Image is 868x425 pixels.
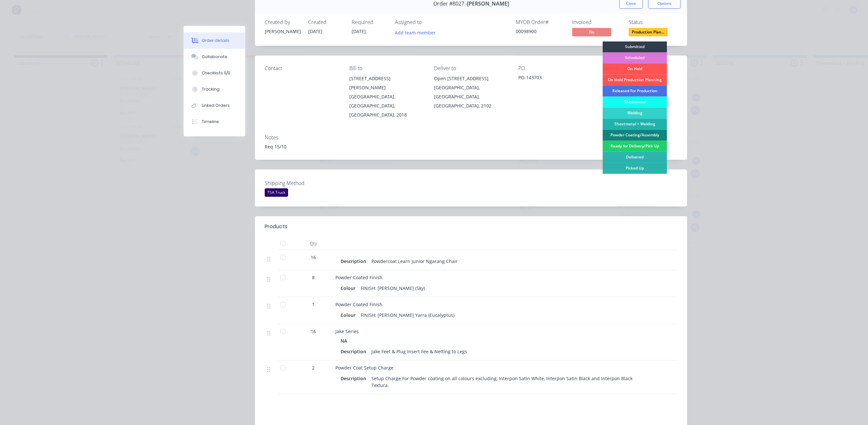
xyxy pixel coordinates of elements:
[265,28,300,35] div: [PERSON_NAME]
[341,336,350,345] div: NA
[265,188,288,197] div: TSA Truck
[603,96,667,107] div: Sheetmetal
[184,114,245,130] button: Timeline
[349,74,424,119] div: [STREET_ADDRESS][PERSON_NAME][GEOGRAPHIC_DATA], [GEOGRAPHIC_DATA], [GEOGRAPHIC_DATA], 2018
[184,49,245,65] button: Collaborate
[369,374,649,390] div: Setup Charge For Powder coating on all colours excluding, Interpon Satin White, Interpon Satin Bl...
[335,365,393,371] span: Powder Coat Setup Charge
[433,1,467,7] span: Order #8027 -
[184,81,245,97] button: Tracking
[434,74,508,110] div: Open [STREET_ADDRESS][GEOGRAPHIC_DATA], [GEOGRAPHIC_DATA], [GEOGRAPHIC_DATA], 2102
[341,256,369,266] div: Description
[265,65,339,71] div: Contact
[358,283,428,293] div: FINISH: [PERSON_NAME] (Sky)
[629,28,668,36] span: Production Plan...
[311,254,316,261] span: 16
[265,19,300,25] div: Created by
[312,301,315,308] span: 1
[603,41,667,52] div: Submitted
[308,28,322,34] span: [DATE]
[603,63,667,74] div: On Hold
[369,256,460,266] div: Powdercoat Learn Junior Ngarang Chair
[341,374,369,383] div: Description
[572,19,621,25] div: Invoiced
[603,163,667,174] div: Picked Up
[349,74,424,92] div: [STREET_ADDRESS][PERSON_NAME]
[629,19,677,25] div: Status
[467,1,509,7] span: [PERSON_NAME]
[395,28,439,37] button: Add team member
[202,119,219,125] div: Timeline
[335,301,382,307] span: Powder Coated Finish
[202,86,220,92] div: Tracking
[349,65,424,71] div: Bill to
[202,70,230,76] div: Checklists 0/0
[518,65,593,71] div: PO
[603,141,667,152] div: Ready for Delivery/Pick Up
[352,28,366,34] span: [DATE]
[335,328,359,334] span: Jake Series
[369,347,470,356] div: Jake Feet & Plug Insert Fee & Netting to Legs
[312,274,315,281] span: 8
[629,28,668,38] button: Production Plan...
[603,152,667,163] div: Delivered
[603,119,667,130] div: Sheetmetal + Welding
[184,97,245,114] button: Linked Orders
[599,74,629,83] button: Add labels
[184,65,245,81] button: Checklists 0/0
[516,19,564,25] div: MYOB Order #
[516,28,564,35] div: 00098900
[341,310,358,320] div: Colour
[358,310,457,320] div: FINISH: [PERSON_NAME] Yarra (Eucalyptus)
[202,54,227,60] div: Collaborate
[202,38,229,44] div: Order details
[341,347,369,356] div: Description
[265,179,346,187] label: Shipping Method
[434,74,508,83] div: Open [STREET_ADDRESS]
[265,134,677,141] div: Notes
[392,28,439,37] button: Add team member
[312,364,315,371] span: 2
[434,83,508,110] div: [GEOGRAPHIC_DATA], [GEOGRAPHIC_DATA], [GEOGRAPHIC_DATA], 2102
[349,92,424,119] div: [GEOGRAPHIC_DATA], [GEOGRAPHIC_DATA], [GEOGRAPHIC_DATA], 2018
[572,28,611,36] span: No
[335,274,382,281] span: Powder Coated Finish
[603,130,667,141] div: Powder Coating/Assembly
[265,223,287,231] div: Products
[603,107,667,119] div: Welding
[434,65,508,71] div: Deliver to
[294,237,333,250] div: Qty
[395,19,460,25] div: Assigned to
[202,103,230,108] div: Linked Orders
[603,52,667,63] div: Scheduled
[184,32,245,49] button: Order details
[603,85,667,96] div: Released For Production
[518,74,593,83] div: PO-143703
[352,19,387,25] div: Required
[311,328,316,335] span: 16
[308,19,344,25] div: Created
[341,283,358,293] div: Colour
[265,143,677,150] div: Req 15/10
[603,74,667,85] div: On Hold Production Planning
